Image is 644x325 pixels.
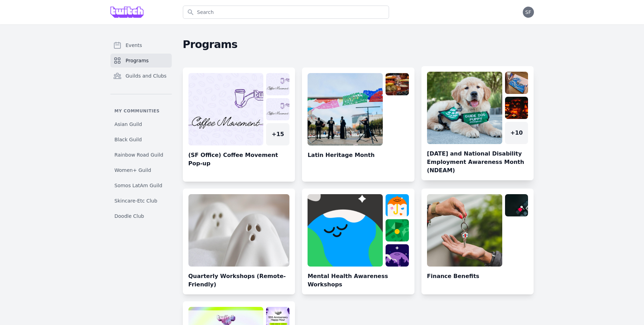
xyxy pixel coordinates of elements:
[110,38,172,222] nav: Sidebar
[115,151,163,158] span: Rainbow Road Guild
[126,72,167,79] span: Guilds and Clubs
[110,118,172,130] a: Asian Guild
[110,149,172,161] a: Rainbow Road Guild
[110,7,144,18] img: Grove
[115,167,151,174] span: Women+ Guild
[110,164,172,176] a: Women+ Guild
[115,213,144,220] span: Doodle Club
[110,108,172,114] p: My communities
[183,38,534,51] h2: Programs
[525,10,531,15] span: SF
[183,6,389,19] input: Search
[110,38,172,52] a: Events
[126,57,149,64] span: Programs
[115,121,142,128] span: Asian Guild
[110,133,172,146] a: Black Guild
[110,54,172,68] a: Programs
[115,197,157,204] span: Skincare-Etc Club
[110,179,172,192] a: Somos LatAm Guild
[110,69,172,83] a: Guilds and Clubs
[115,182,162,189] span: Somos LatAm Guild
[110,195,172,207] a: Skincare-Etc Club
[523,7,534,18] button: SF
[126,42,142,49] span: Events
[115,136,142,143] span: Black Guild
[110,210,172,222] a: Doodle Club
